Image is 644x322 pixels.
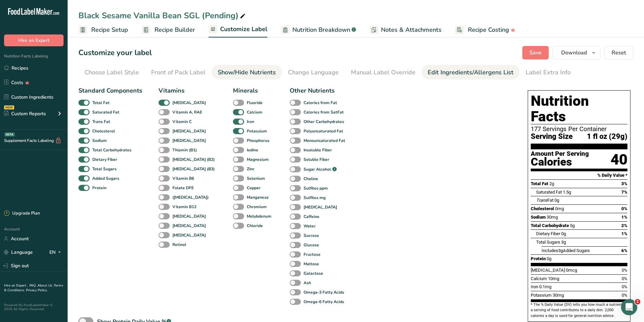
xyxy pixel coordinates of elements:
a: Terms & Conditions . [4,283,63,293]
span: Iron [531,284,538,289]
b: Vitamin B6 [172,175,194,181]
div: Change Language [288,68,339,77]
b: Cholesterol [92,128,115,134]
span: 0% [622,268,627,273]
button: Reset [604,46,633,59]
a: Privacy Policy [26,288,47,293]
a: Recipe Builder [142,22,195,38]
span: 0mg [555,206,564,211]
button: Save [522,46,549,59]
div: Edit Ingredients/Allergens List [428,68,514,77]
b: Water [304,223,316,229]
b: Retinol [172,242,186,248]
b: Sulfites mg [304,195,326,201]
b: Ash [304,280,311,286]
span: Total Carbohydrate [531,223,569,228]
b: Glucose [304,242,319,248]
a: FAQ . [29,283,38,288]
b: Calories from SatFat [304,109,344,115]
span: 10mg [548,276,559,281]
div: 177 Servings Per Container [531,126,627,132]
span: 6% [621,248,627,253]
b: Total Fat [92,100,110,106]
div: Front of Pack Label [151,68,206,77]
div: Minerals [233,86,273,95]
span: Calcium [531,276,547,281]
b: [MEDICAL_DATA] [172,100,206,106]
a: About Us . [38,283,54,288]
b: [MEDICAL_DATA] [172,232,206,238]
div: Other Nutrients [290,86,347,95]
b: Copper [247,185,261,191]
span: 1% [621,215,627,220]
span: 1 fl oz (29g) [587,132,627,141]
div: 40 [611,151,627,169]
b: Total Carbohydrates [92,147,132,153]
span: 2 [635,299,640,304]
iframe: Intercom live chat [621,299,637,315]
div: Custom Reports [4,110,46,117]
span: 30mg [553,293,564,298]
b: Sucrose [304,232,319,239]
b: Chromium [247,204,267,210]
span: Save [529,49,542,57]
b: Vitamin C [172,119,192,125]
span: Total Fat [531,181,548,186]
b: [MEDICAL_DATA] (B2) [172,156,215,163]
b: [MEDICAL_DATA] [172,138,206,144]
b: [MEDICAL_DATA] [172,128,206,134]
b: Sulfites ppm [304,185,328,191]
span: Saturated Fat [536,190,562,195]
b: Galactose [304,270,323,276]
div: Label Extra Info [526,68,571,77]
span: 2% [621,223,627,228]
span: Recipe Builder [154,25,195,34]
b: Choline [304,176,318,182]
div: Show/Hide Nutrients [218,68,276,77]
span: [MEDICAL_DATA] [531,268,565,273]
div: Choose Label Style [85,68,139,77]
span: 7% [621,190,627,195]
span: Customize Label [220,25,267,34]
span: 0% [622,284,627,289]
div: EN [49,248,64,256]
a: Recipe Costing [455,22,516,38]
span: 0% [621,206,627,211]
span: 0g [561,231,566,236]
span: Recipe Setup [91,25,128,34]
span: Total Sugars [536,240,560,245]
span: 2g [549,181,554,186]
b: Polyunsaturated Fat [304,128,343,134]
b: Protein [92,185,106,191]
b: Thiamin (B1) [172,147,197,153]
b: Monounsaturated Fat [304,138,345,144]
b: Magnesium [247,156,269,163]
button: Hire an Expert [4,34,64,46]
span: Cholesterol [531,206,554,211]
span: Potassium [531,293,552,298]
span: 3g [558,248,563,253]
b: Total Sugars [92,166,117,172]
span: 3g [561,240,566,245]
span: Dietary Fiber [536,231,560,236]
div: Standard Components [78,86,142,95]
b: Omega-3 Fatty Acids [304,289,344,295]
b: Potassium [247,128,267,134]
b: ([MEDICAL_DATA]) [172,194,209,200]
b: Chloride [247,223,263,229]
section: * The % Daily Value (DV) tells you how much a nutrient in a serving of food contributes to a dail... [531,302,627,319]
span: 1.5g [563,190,571,195]
span: 0g [554,198,559,203]
b: Selenium [247,175,265,181]
b: Calcium [247,109,262,115]
div: BETA [4,132,15,137]
span: 3% [621,181,627,186]
div: Powered By FoodLabelMaker © 2025 All Rights Reserved [4,303,64,311]
div: Manual Label Override [351,68,415,77]
a: Language [4,246,33,258]
b: Other Carbohydrates [304,119,344,125]
b: Dietary Fiber [92,156,117,163]
span: Fat [536,198,553,203]
b: Caffeine [304,214,319,220]
b: Fructose [304,251,320,257]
